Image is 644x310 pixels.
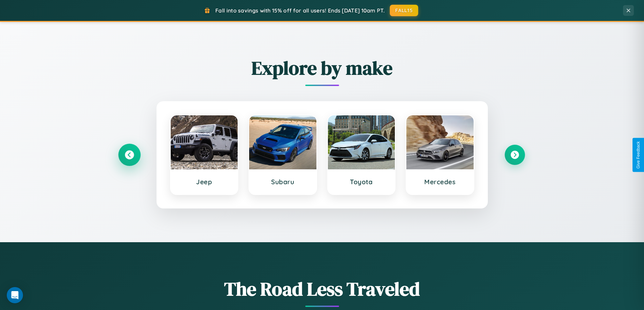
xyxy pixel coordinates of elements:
h3: Mercedes [413,178,467,186]
h2: Explore by make [119,55,525,81]
div: Give Feedback [636,141,641,169]
h3: Subaru [256,178,310,186]
h3: Jeep [177,178,231,186]
h1: The Road Less Traveled [119,276,525,302]
h3: Toyota [335,178,388,186]
button: FALL15 [390,5,418,16]
div: Open Intercom Messenger [7,287,23,303]
span: Fall into savings with 15% off for all users! Ends [DATE] 10am PT. [215,7,385,14]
